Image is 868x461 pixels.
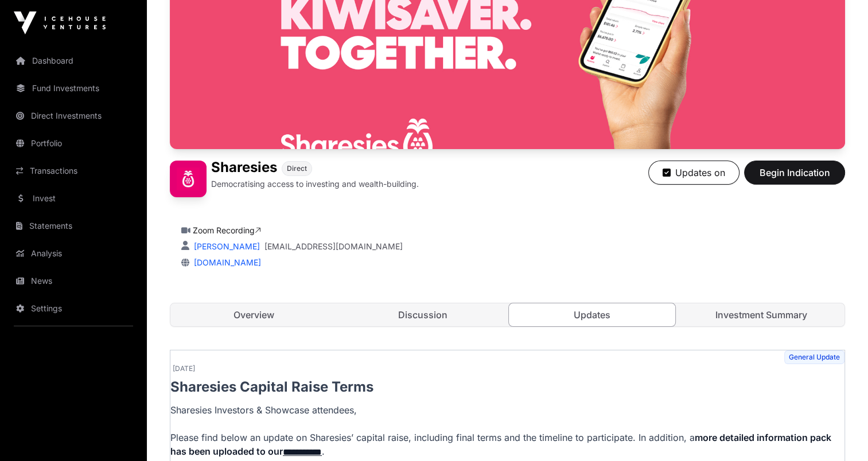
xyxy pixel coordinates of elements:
button: Begin Indication [744,161,845,185]
a: [DOMAIN_NAME] [189,257,261,267]
a: Portfolio [9,131,138,156]
p: Democratising access to investing and wealth-building. [211,178,419,190]
a: Fund Investments [9,76,138,101]
p: Sharesies Capital Raise Terms [170,378,844,396]
a: Analysis [9,241,138,266]
a: Invest [9,186,138,211]
a: Settings [9,296,138,321]
a: Dashboard [9,48,138,73]
a: [PERSON_NAME] [192,241,260,251]
button: Updates on [648,161,739,185]
a: Zoom Recording [193,225,261,235]
h1: Sharesies [211,161,277,176]
iframe: Chat Widget [811,406,868,461]
a: Overview [170,303,337,326]
a: Updates [508,303,676,327]
a: Discussion [340,303,507,326]
a: Transactions [9,158,138,183]
a: Statements [9,213,138,239]
span: Begin Indication [758,166,831,179]
img: Sharesies [170,161,207,197]
span: [DATE] [173,364,195,373]
img: Icehouse Ventures Logo [14,11,106,34]
span: General Update [784,350,844,364]
a: Direct Investments [9,103,138,128]
span: Direct [287,164,307,173]
a: [EMAIL_ADDRESS][DOMAIN_NAME] [264,241,403,252]
a: News [9,268,138,294]
a: Begin Indication [744,172,845,183]
a: Investment Summary [678,303,844,326]
nav: Tabs [170,303,844,326]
